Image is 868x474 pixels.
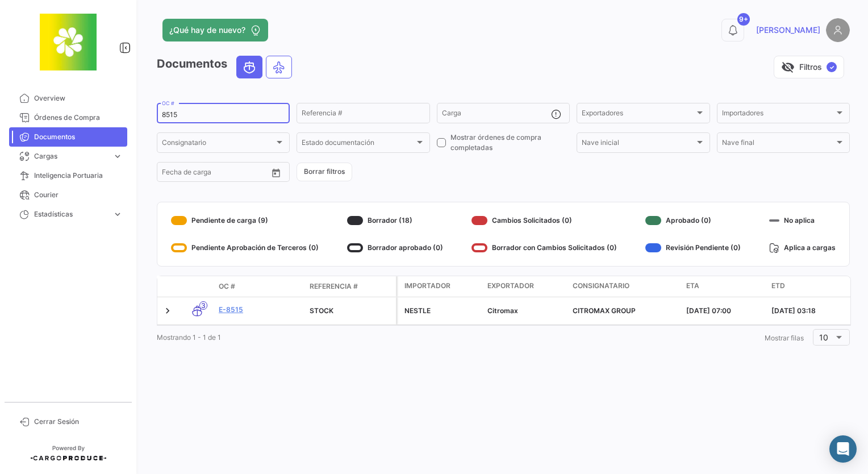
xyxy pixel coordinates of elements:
img: 8664c674-3a9e-46e9-8cba-ffa54c79117b.jfif [40,14,97,70]
button: Ocean [237,56,262,78]
datatable-header-cell: Consignatario [568,276,682,297]
span: Cerrar Sesión [34,417,123,427]
div: Borrador (18) [347,211,443,230]
div: Aplica a cargas [769,239,836,257]
div: Pendiente de carga (9) [171,211,319,230]
span: Estado documentación [302,140,414,148]
datatable-header-cell: Modo de Transporte [180,282,214,291]
h3: Documentos [157,56,295,78]
span: Mostrando 1 - 1 de 1 [157,333,221,342]
span: OC # [219,281,235,292]
span: 10 [819,332,828,342]
img: placeholder-user.png [826,18,850,42]
div: Citromax [487,306,564,316]
span: Mostrar filas [765,334,804,342]
div: STOCK [310,306,391,316]
span: Referencia # [310,281,358,292]
span: expand_more [112,209,123,219]
div: Pendiente Aprobación de Terceros (0) [171,239,319,257]
span: Estadísticas [34,209,108,219]
span: visibility_off [781,60,795,74]
datatable-header-cell: ETD [767,276,852,297]
input: Desde [162,170,182,178]
a: Órdenes de Compra [9,108,127,127]
datatable-header-cell: Referencia # [305,277,396,296]
a: Expand/Collapse Row [162,305,173,317]
div: Aprobado (0) [645,211,741,230]
span: ETA [686,281,699,291]
div: Cambios Solicitados (0) [471,211,617,230]
span: Documentos [34,132,123,142]
datatable-header-cell: OC # [214,277,305,296]
div: NESTLE [404,306,478,316]
button: Open calendar [268,164,285,181]
div: Borrador con Cambios Solicitados (0) [471,239,617,257]
span: Importadores [722,111,834,119]
a: Documentos [9,127,127,147]
span: Nave inicial [582,140,694,148]
button: Borrar filtros [297,163,352,181]
span: 3 [199,301,207,310]
span: Consignatario [573,281,629,291]
div: [DATE] 03:18 [771,306,848,316]
span: Mostrar órdenes de compra completadas [450,132,570,153]
span: Exportadores [582,111,694,119]
a: E-8515 [219,305,301,315]
a: Inteligencia Portuaria [9,166,127,185]
span: ✓ [827,62,837,72]
span: Courier [34,190,123,200]
div: [DATE] 07:00 [686,306,762,316]
div: No aplica [769,211,836,230]
datatable-header-cell: ETA [682,276,767,297]
button: Air [266,56,291,78]
input: Hasta [190,170,241,178]
span: Inteligencia Portuaria [34,171,123,181]
span: Overview [34,93,123,103]
div: Borrador aprobado (0) [347,239,443,257]
span: ¿Qué hay de nuevo? [169,24,245,36]
span: Consignatario [162,140,274,148]
a: Courier [9,185,127,205]
span: Exportador [487,281,534,291]
span: expand_more [112,151,123,161]
div: Revisión Pendiente (0) [645,239,741,257]
button: visibility_offFiltros✓ [774,56,844,78]
div: Abrir Intercom Messenger [829,435,857,463]
span: Nave final [722,140,834,148]
span: ETD [771,281,785,291]
span: Órdenes de Compra [34,113,123,123]
button: ¿Qué hay de nuevo? [162,19,268,41]
datatable-header-cell: Importador [398,276,483,297]
span: [PERSON_NAME] [756,24,820,36]
span: Importador [404,281,450,291]
datatable-header-cell: Exportador [483,276,568,297]
span: CITROMAX GROUP [573,306,636,315]
span: Cargas [34,151,108,161]
a: Overview [9,89,127,108]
